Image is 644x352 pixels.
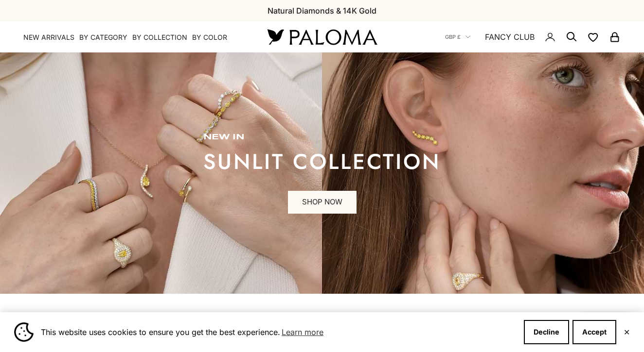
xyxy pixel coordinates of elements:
a: SHOP NOW [288,191,357,214]
button: Decline [524,320,569,344]
a: FANCY CLUB [485,31,535,43]
summary: By Color [192,33,227,42]
summary: By Collection [132,33,187,42]
button: Close [624,329,630,335]
p: new in [203,133,441,142]
summary: By Category [79,33,127,42]
p: Natural Diamonds & 14K Gold [268,4,376,17]
img: Cookie banner [14,322,34,342]
button: Accept [572,320,616,344]
a: Learn more [280,325,325,339]
a: NEW ARRIVALS [23,33,74,42]
nav: Secondary navigation [445,21,621,52]
nav: Primary navigation [23,33,244,42]
span: This website uses cookies to ensure you get the best experience. [41,325,516,339]
span: GBP £ [445,33,461,41]
p: sunlit collection [203,152,441,171]
button: GBP £ [445,33,470,41]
